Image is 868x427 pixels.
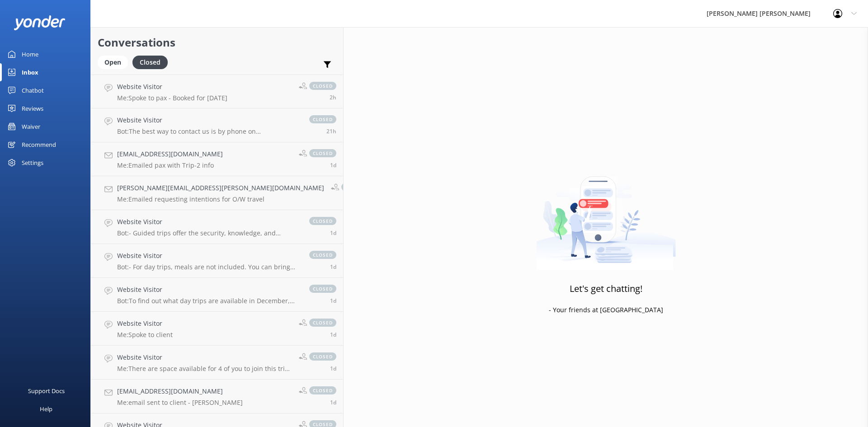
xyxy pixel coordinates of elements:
div: Reviews [22,99,43,117]
span: closed [309,285,336,293]
h4: Website Visitor [117,115,300,125]
img: yonder-white-logo.png [14,15,66,30]
a: [EMAIL_ADDRESS][DOMAIN_NAME]Me:Emailed pax with Trip-2 infoclosed1d [91,142,343,176]
span: Sep 18 2025 03:33pm (UTC +12:00) Pacific/Auckland [326,127,336,135]
div: Chatbot [22,81,44,99]
span: closed [309,149,336,157]
img: artwork of a man stealing a conversation from at giant smartphone [536,157,676,270]
div: Open [98,56,128,69]
span: Sep 18 2025 10:23am (UTC +12:00) Pacific/Auckland [330,229,336,237]
a: Website VisitorMe:Spoke to pax - Booked for [DATE]closed2h [91,75,343,108]
h4: Website Visitor [117,217,300,227]
div: Help [40,400,52,418]
span: closed [341,183,368,191]
p: - Your friends at [GEOGRAPHIC_DATA] [549,305,663,315]
h4: [EMAIL_ADDRESS][DOMAIN_NAME] [117,149,223,159]
a: Website VisitorBot:- Guided trips offer the security, knowledge, and experience of professional g... [91,210,343,244]
p: Bot: - Guided trips offer the security, knowledge, and experience of professional guides, with ad... [117,229,300,237]
h4: [EMAIL_ADDRESS][DOMAIN_NAME] [117,386,243,396]
h4: Website Visitor [117,82,227,92]
div: Inbox [22,63,38,81]
p: Bot: To find out what day trips are available in December, please use the Day Trip Finder at [URL... [117,297,300,305]
div: Closed [132,56,168,69]
span: closed [309,352,336,361]
a: Website VisitorBot:- For day trips, meals are not included. You can bring your own food or order ... [91,244,343,278]
span: closed [309,251,336,259]
span: Sep 19 2025 10:38am (UTC +12:00) Pacific/Auckland [330,94,336,101]
span: Sep 18 2025 10:59am (UTC +12:00) Pacific/Auckland [330,161,336,169]
h4: Website Visitor [117,352,292,362]
span: Sep 17 2025 02:32pm (UTC +12:00) Pacific/Auckland [330,365,336,372]
a: Website VisitorBot:To find out what day trips are available in December, please use the Day Trip ... [91,278,343,312]
h4: Website Visitor [117,319,173,328]
a: Website VisitorMe:Spoke to clientclosed1d [91,312,343,346]
h4: Website Visitor [117,285,300,295]
p: Me: email sent to client - [PERSON_NAME] [117,399,243,407]
p: Bot: The best way to contact us is by phone on [PHONE_NUMBER]. You can also use freephone 0800 22... [117,127,300,136]
span: Sep 18 2025 09:32am (UTC +12:00) Pacific/Auckland [330,263,336,271]
span: closed [309,115,336,123]
p: Me: Emailed pax with Trip-2 info [117,161,223,169]
a: [PERSON_NAME][EMAIL_ADDRESS][PERSON_NAME][DOMAIN_NAME]Me:Emailed requesting intentions for O/W tr... [91,176,343,210]
a: Open [98,57,132,67]
span: closed [309,319,336,327]
div: Support Docs [28,382,65,400]
div: Recommend [22,136,56,154]
h3: Let's get chatting! [570,282,642,296]
a: Website VisitorMe:There are space available for 4 of you to join this trip, book online via the l... [91,346,343,380]
p: Me: Spoke to pax - Booked for [DATE] [117,94,227,102]
div: Settings [22,154,43,172]
span: closed [309,82,336,90]
span: Sep 17 2025 08:29pm (UTC +12:00) Pacific/Auckland [330,297,336,305]
h2: Conversations [98,34,336,51]
a: Closed [132,57,172,67]
p: Me: There are space available for 4 of you to join this trip, book online via the link above. Or ... [117,365,292,373]
div: Home [22,45,38,63]
div: Waiver [22,117,40,136]
span: Sep 17 2025 02:33pm (UTC +12:00) Pacific/Auckland [330,331,336,338]
a: [EMAIL_ADDRESS][DOMAIN_NAME]Me:email sent to client - [PERSON_NAME]closed1d [91,380,343,413]
span: Sep 17 2025 02:31pm (UTC +12:00) Pacific/Auckland [330,399,336,406]
p: Me: Emailed requesting intentions for O/W travel [117,195,324,203]
span: closed [309,217,336,225]
span: closed [309,386,336,394]
a: Website VisitorBot:The best way to contact us is by phone on [PHONE_NUMBER]. You can also use fre... [91,108,343,142]
p: Me: Spoke to client [117,331,173,339]
h4: [PERSON_NAME][EMAIL_ADDRESS][PERSON_NAME][DOMAIN_NAME] [117,183,324,193]
h4: Website Visitor [117,251,300,261]
p: Bot: - For day trips, meals are not included. You can bring your own food or order a picnic lunch... [117,263,300,271]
